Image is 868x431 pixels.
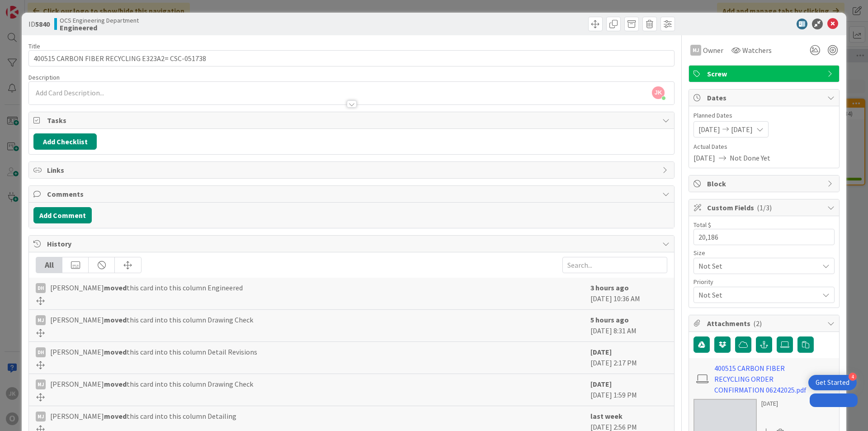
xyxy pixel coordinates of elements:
[36,412,46,422] div: MJ
[50,282,243,293] span: [PERSON_NAME] this card into this column Engineered
[761,399,788,408] div: [DATE]
[703,45,723,56] span: Owner
[693,152,715,163] span: [DATE]
[590,379,667,401] div: [DATE] 1:59 PM
[707,178,823,189] span: Block
[753,319,762,328] span: ( 2 )
[562,257,667,273] input: Search...
[36,347,46,357] div: DH
[36,379,46,389] div: MJ
[60,17,139,24] span: OCS Engineering Department
[698,124,720,135] span: [DATE]
[590,282,667,305] div: [DATE] 10:36 AM
[50,346,257,357] span: [PERSON_NAME] this card into this column Detail Revisions
[693,142,835,152] span: Actual Dates
[28,50,675,66] input: type card name here...
[60,24,139,31] b: Engineered
[590,346,667,369] div: [DATE] 2:17 PM
[693,279,835,285] div: Priority
[707,68,823,79] span: Screw
[104,379,127,388] b: moved
[816,378,849,387] div: Get Started
[707,202,823,213] span: Custom Fields
[36,315,46,325] div: MJ
[590,347,612,356] b: [DATE]
[28,42,40,50] label: Title
[50,379,253,389] span: [PERSON_NAME] this card into this column Drawing Check
[693,111,835,120] span: Planned Dates
[104,347,127,356] b: moved
[730,152,770,163] span: Not Done Yet
[47,238,658,249] span: History
[104,283,127,292] b: moved
[849,373,857,381] div: 4
[693,250,835,256] div: Size
[757,203,772,212] span: ( 1/3 )
[590,412,623,421] b: last week
[698,289,814,301] span: Not Set
[50,411,236,422] span: [PERSON_NAME] this card into this column Detailing
[28,19,50,29] span: ID
[47,189,658,199] span: Comments
[742,45,772,56] span: Watchers
[47,165,658,175] span: Links
[707,318,823,329] span: Attachments
[35,19,50,28] b: 5840
[808,375,857,390] div: Open Get Started checklist, remaining modules: 4
[590,379,612,388] b: [DATE]
[693,221,711,229] label: Total $
[698,260,814,272] span: Not Set
[690,45,701,56] div: MJ
[36,257,62,273] div: All
[104,315,127,324] b: moved
[36,283,46,293] div: DH
[104,412,127,421] b: moved
[714,363,819,395] a: 400515 CARBON FIBER RECYCLING ORDER CONFIRMATION 06242025.pdf
[590,314,667,337] div: [DATE] 8:31 AM
[590,315,629,324] b: 5 hours ago
[707,92,823,103] span: Dates
[47,115,658,126] span: Tasks
[33,207,92,223] button: Add Comment
[28,73,60,81] span: Description
[33,133,97,150] button: Add Checklist
[590,283,629,292] b: 3 hours ago
[652,86,665,99] span: JK
[731,124,753,135] span: [DATE]
[50,314,253,325] span: [PERSON_NAME] this card into this column Drawing Check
